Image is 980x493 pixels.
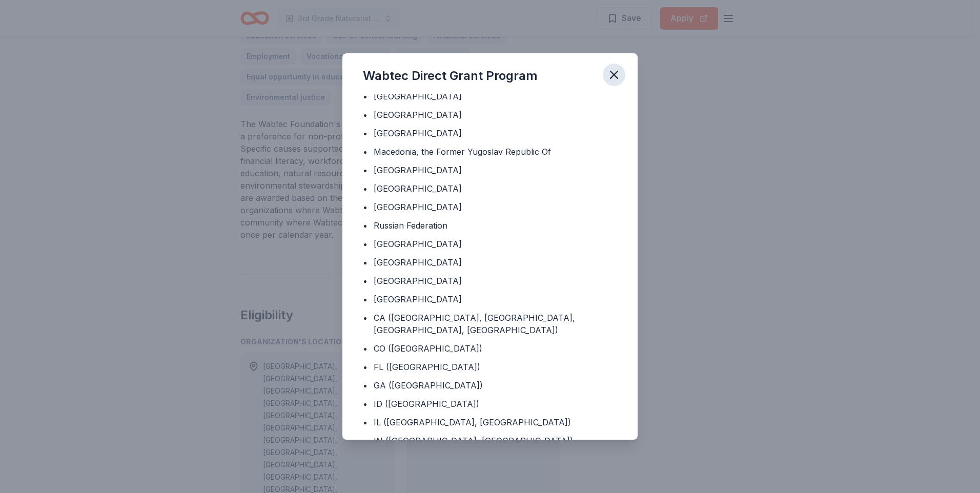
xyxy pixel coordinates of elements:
[374,201,462,213] div: [GEOGRAPHIC_DATA]
[363,127,367,139] div: •
[363,312,367,324] div: •
[363,398,367,410] div: •
[374,435,573,447] div: IN ([GEOGRAPHIC_DATA], [GEOGRAPHIC_DATA])
[363,256,367,269] div: •
[374,109,462,121] div: [GEOGRAPHIC_DATA]
[363,146,367,158] div: •
[363,342,367,355] div: •
[374,182,462,195] div: [GEOGRAPHIC_DATA]
[374,256,462,269] div: [GEOGRAPHIC_DATA]
[363,435,367,447] div: •
[363,219,367,232] div: •
[374,312,617,336] div: CA ([GEOGRAPHIC_DATA], [GEOGRAPHIC_DATA], [GEOGRAPHIC_DATA], [GEOGRAPHIC_DATA])
[363,201,367,213] div: •
[374,146,551,158] div: Macedonia, the Former Yugoslav Republic Of
[374,342,482,355] div: CO ([GEOGRAPHIC_DATA])
[374,379,483,392] div: GA ([GEOGRAPHIC_DATA])
[363,379,367,392] div: •
[374,275,462,287] div: [GEOGRAPHIC_DATA]
[363,361,367,373] div: •
[374,416,571,428] div: IL ([GEOGRAPHIC_DATA], [GEOGRAPHIC_DATA])
[363,109,367,121] div: •
[363,416,367,428] div: •
[363,275,367,287] div: •
[374,90,462,102] div: [GEOGRAPHIC_DATA]
[363,238,367,250] div: •
[374,361,480,373] div: FL ([GEOGRAPHIC_DATA])
[363,90,367,102] div: •
[363,182,367,195] div: •
[374,293,462,305] div: [GEOGRAPHIC_DATA]
[374,398,479,410] div: ID ([GEOGRAPHIC_DATA])
[374,219,447,232] div: Russian Federation
[374,238,462,250] div: [GEOGRAPHIC_DATA]
[374,127,462,139] div: [GEOGRAPHIC_DATA]
[363,68,538,84] div: Wabtec Direct Grant Program
[363,293,367,305] div: •
[374,164,462,176] div: [GEOGRAPHIC_DATA]
[363,164,367,176] div: •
